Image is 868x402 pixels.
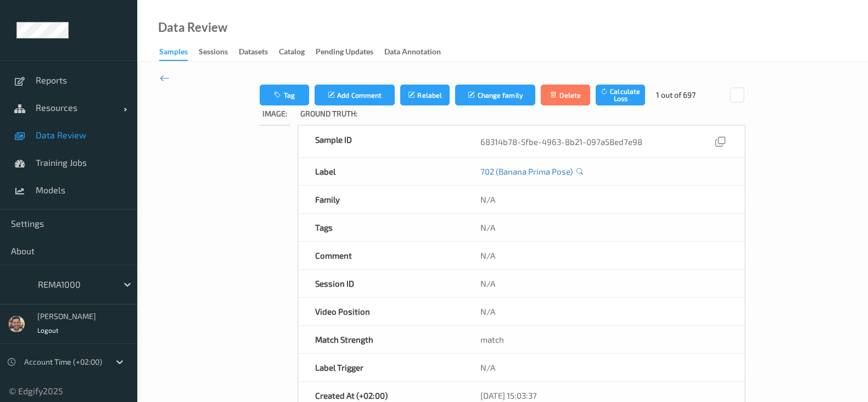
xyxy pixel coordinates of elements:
div: Session ID [299,270,464,297]
a: 702 (Banana Prima Pose) [480,166,573,177]
div: match [464,326,744,353]
div: N/A [464,186,744,213]
div: Pending Updates [316,46,373,60]
button: Relabel [400,85,450,105]
div: Sample ID [299,126,464,157]
div: Catalog [279,46,305,60]
a: Data Annotation [384,44,452,60]
div: N/A [464,298,744,325]
a: Pending Updates [316,44,384,60]
div: Match Strength [299,326,464,353]
div: Samples [159,46,188,61]
button: Delete [541,85,590,105]
div: Label Trigger [299,354,464,381]
a: Sessions [199,44,239,60]
div: 68314b78-5fbe-4963-8b21-097a58ed7e98 [480,134,728,149]
div: Datasets [239,46,268,60]
div: Comment [299,242,464,269]
button: Change family [455,85,535,105]
div: Family [299,186,464,213]
a: Catalog [279,44,316,60]
a: Datasets [239,44,279,60]
div: Data Review [158,22,227,33]
a: Samples [159,44,199,61]
div: Sessions [199,46,228,60]
div: N/A [464,242,744,269]
div: N/A [464,270,744,297]
label: Image: [260,105,290,125]
div: Data Annotation [384,46,441,60]
div: N/A [464,214,744,241]
div: 1 out of 697 [656,90,696,101]
button: Tag [260,85,309,105]
div: Video Position [299,298,464,325]
button: Calculate Loss [596,85,645,105]
div: Label [299,158,464,185]
div: N/A [464,354,744,381]
button: Add Comment [315,85,395,105]
label: Ground Truth : [298,105,746,125]
div: Tags [299,214,464,241]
